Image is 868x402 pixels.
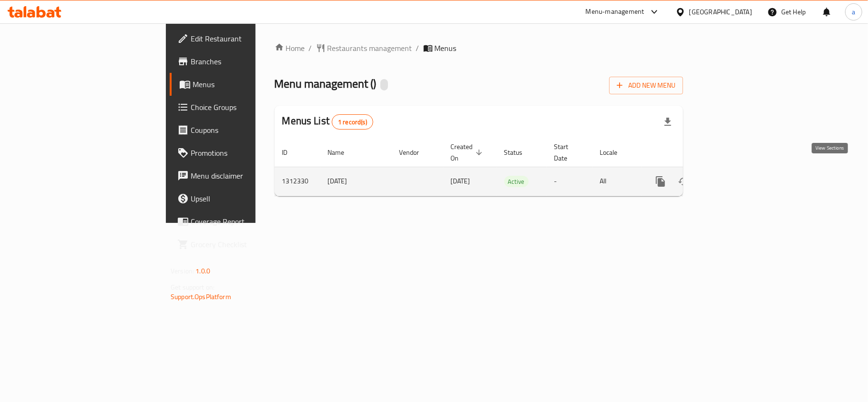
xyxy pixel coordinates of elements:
[554,141,581,164] span: Start Date
[171,281,214,293] span: Get support on:
[191,147,303,159] span: Promotions
[435,42,457,54] span: Menus
[170,187,311,210] a: Upsell
[170,27,311,50] a: Edit Restaurant
[170,50,311,73] a: Branches
[170,141,311,164] a: Promotions
[191,33,303,44] span: Edit Restaurant
[689,7,752,17] div: [GEOGRAPHIC_DATA]
[600,147,630,158] span: Locale
[191,56,303,67] span: Branches
[195,265,210,277] span: 1.0.0
[451,141,485,164] span: Created On
[275,42,683,54] nav: breadcrumb
[332,118,373,127] span: 1 record(s)
[399,147,432,158] span: Vendor
[170,164,311,187] a: Menu disclaimer
[191,124,303,136] span: Coupons
[282,147,300,158] span: ID
[275,73,377,94] span: Menu management ( )
[171,291,231,303] a: Support.OpsPlatform
[170,96,311,119] a: Choice Groups
[504,176,529,187] span: Active
[191,239,303,250] span: Grocery Checklist
[327,42,412,54] span: Restaurants management
[191,193,303,204] span: Upsell
[504,176,529,187] div: Active
[170,73,311,96] a: Menus
[320,167,392,196] td: [DATE]
[170,210,311,233] a: Coverage Report
[609,77,683,94] button: Add New Menu
[617,80,675,91] span: Add New Menu
[275,138,748,196] table: enhanced table
[170,233,311,256] a: Grocery Checklist
[656,111,679,133] div: Export file
[649,170,672,193] button: more
[191,101,303,113] span: Choice Groups
[193,79,303,90] span: Menus
[504,147,535,158] span: Status
[642,138,748,167] th: Actions
[586,6,644,18] div: Menu-management
[316,42,412,54] a: Restaurants management
[170,119,311,141] a: Coupons
[451,175,470,187] span: [DATE]
[672,170,695,193] button: Change Status
[592,167,642,196] td: All
[852,7,855,17] span: a
[191,216,303,227] span: Coverage Report
[547,167,592,196] td: -
[328,147,357,158] span: Name
[416,42,419,54] li: /
[191,170,303,181] span: Menu disclaimer
[282,114,373,130] h2: Menus List
[171,265,194,277] span: Version:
